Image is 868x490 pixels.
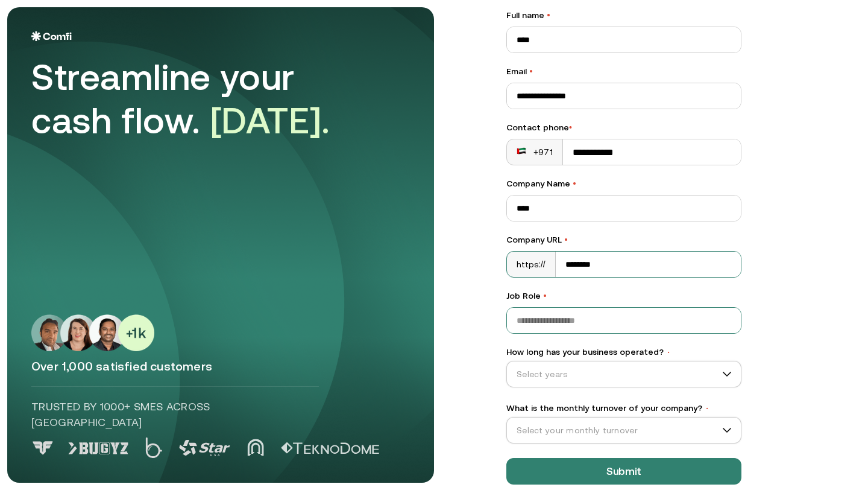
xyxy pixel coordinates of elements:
[543,291,547,301] span: •
[547,10,550,20] span: •
[705,404,709,413] span: •
[506,9,741,22] label: Full name
[517,146,553,158] div: +971
[31,31,72,41] img: Logo
[506,290,741,302] label: Job Role
[68,442,128,454] img: Logo 1
[506,402,741,415] label: What is the monthly turnover of your company?
[210,100,330,141] span: [DATE].
[506,234,741,246] label: Company URL
[179,440,230,456] img: Logo 3
[506,121,741,134] div: Contact phone
[569,122,572,132] span: •
[564,235,568,244] span: •
[529,66,533,76] span: •
[506,458,741,485] button: Submit
[247,439,264,456] img: Logo 4
[31,441,54,455] img: Logo 0
[573,179,576,188] span: •
[506,65,741,78] label: Email
[281,442,379,454] img: Logo 5
[31,358,410,374] p: Over 1,000 satisfied customers
[666,348,671,357] span: •
[31,56,369,142] div: Streamline your cash flow.
[506,177,741,190] label: Company Name
[506,346,741,358] label: How long has your business operated?
[145,437,162,458] img: Logo 2
[507,252,556,277] div: https://
[31,399,319,430] p: Trusted by 1000+ SMEs across [GEOGRAPHIC_DATA]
